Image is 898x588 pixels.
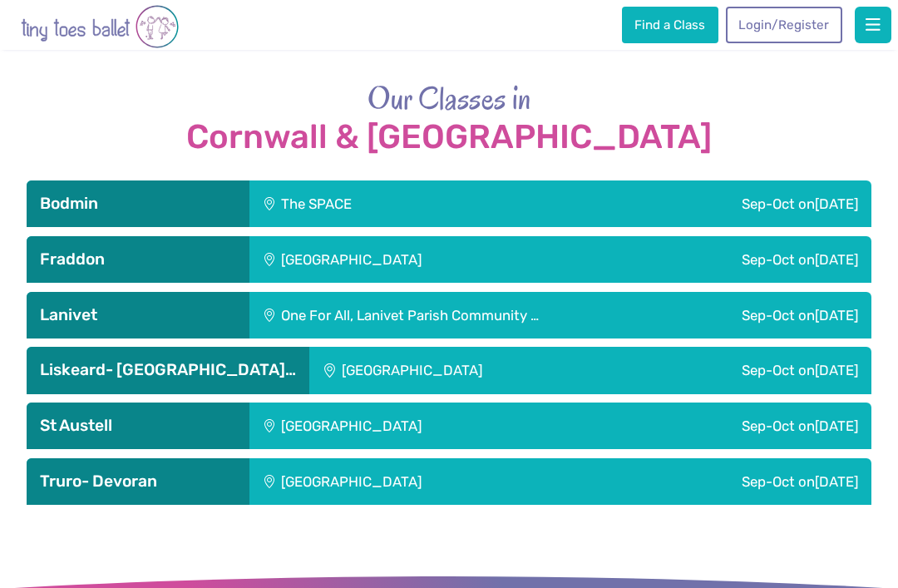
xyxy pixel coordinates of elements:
[309,347,627,393] div: [GEOGRAPHIC_DATA]
[600,236,871,283] div: Sep-Oct on
[600,458,871,505] div: Sep-Oct on
[815,307,858,324] span: [DATE]
[528,180,871,227] div: Sep-Oct on
[21,3,179,50] img: tiny toes ballet
[249,292,672,338] div: One For All, Lanivet Parish Community …
[815,195,858,212] span: [DATE]
[249,236,601,283] div: [GEOGRAPHIC_DATA]
[622,7,718,43] a: Find a Class
[27,119,871,156] strong: Cornwall & [GEOGRAPHIC_DATA]
[368,77,531,120] span: Our Classes in
[249,180,528,227] div: The SPACE
[815,362,858,378] span: [DATE]
[40,360,296,380] h3: Liskeard- [GEOGRAPHIC_DATA]…
[249,458,601,505] div: [GEOGRAPHIC_DATA]
[40,416,235,436] h3: St Austell
[815,418,858,434] span: [DATE]
[40,250,235,269] h3: Fraddon
[726,7,842,43] a: Login/Register
[815,473,858,490] span: [DATE]
[40,305,235,325] h3: Lanivet
[40,472,235,492] h3: Truro- Devoran
[627,347,871,393] div: Sep-Oct on
[672,292,871,338] div: Sep-Oct on
[600,403,871,449] div: Sep-Oct on
[40,194,235,214] h3: Bodmin
[249,403,601,449] div: [GEOGRAPHIC_DATA]
[815,251,858,268] span: [DATE]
